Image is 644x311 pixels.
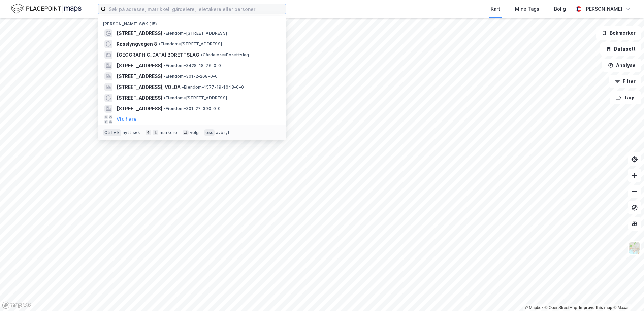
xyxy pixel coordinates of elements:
div: Bolig [554,5,566,13]
span: [STREET_ADDRESS] [117,72,162,80]
span: Røsslyngvegen 8 [117,40,157,48]
div: Ctrl + k [103,129,121,136]
span: Eiendom • [STREET_ADDRESS] [159,41,222,47]
div: [PERSON_NAME] [584,5,622,13]
iframe: Chat Widget [610,279,644,311]
div: Kart [491,5,500,13]
span: [GEOGRAPHIC_DATA] BORETTSLAG [117,51,199,59]
span: • [164,106,166,111]
span: Eiendom • 3428-18-76-0-0 [164,63,221,68]
span: • [164,31,166,36]
div: velg [190,130,199,135]
span: • [164,63,166,68]
div: [PERSON_NAME] søk (15) [98,16,286,28]
input: Søk på adresse, matrikkel, gårdeiere, leietakere eller personer [106,4,286,14]
span: • [182,84,184,90]
span: Eiendom • 301-2-268-0-0 [164,74,218,79]
a: OpenStreetMap [545,305,577,310]
span: [STREET_ADDRESS] [117,62,162,70]
img: logo.f888ab2527a4732fd821a326f86c7f29.svg [11,3,82,15]
div: Mine Tags [515,5,539,13]
span: • [164,74,166,79]
button: Tags [610,91,641,104]
span: [STREET_ADDRESS] [117,29,162,37]
button: Datasett [600,42,641,56]
span: Eiendom • [STREET_ADDRESS] [164,95,227,101]
span: [STREET_ADDRESS] [117,105,162,113]
a: Mapbox homepage [2,301,32,309]
button: Filter [609,75,641,88]
a: Improve this map [579,305,612,310]
span: [STREET_ADDRESS], VOLDA [117,83,181,91]
span: • [159,41,161,46]
button: Bokmerker [596,26,641,40]
button: Analyse [602,59,641,72]
div: nytt søk [123,130,140,135]
span: Eiendom • 1577-19-1043-0-0 [182,84,244,90]
div: markere [160,130,177,135]
span: Gårdeiere • Borettslag [201,52,249,58]
span: • [164,95,166,100]
button: Vis flere [117,115,136,124]
span: Eiendom • [STREET_ADDRESS] [164,31,227,36]
div: esc [204,129,215,136]
span: [STREET_ADDRESS] [117,94,162,102]
span: • [201,52,203,57]
a: Mapbox [525,305,543,310]
div: avbryt [216,130,230,135]
span: Eiendom • 301-27-390-0-0 [164,106,221,111]
div: Kontrollprogram for chat [610,279,644,311]
img: Z [628,242,641,254]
